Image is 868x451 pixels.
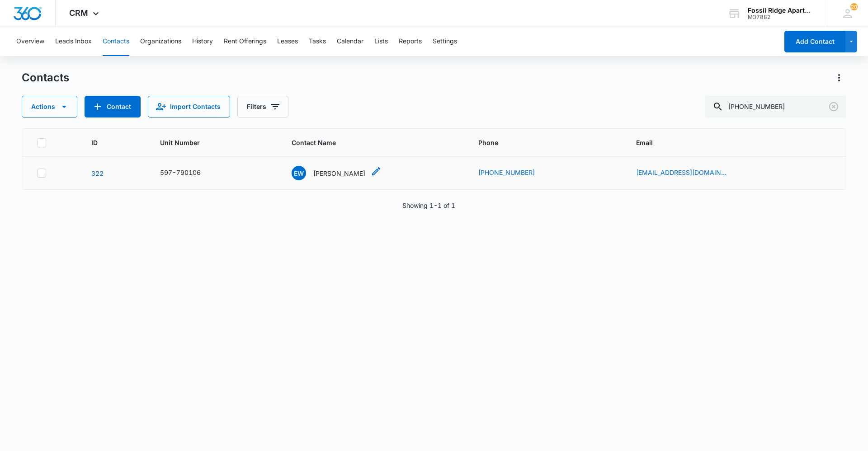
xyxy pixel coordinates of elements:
[374,27,388,56] button: Lists
[748,14,814,20] div: account id
[784,31,845,52] button: Add Contact
[337,27,363,56] button: Calendar
[277,27,298,56] button: Leases
[69,8,88,18] span: CRM
[832,70,846,85] button: Actions
[313,169,365,178] p: [PERSON_NAME]
[705,96,846,117] input: Search Contacts
[16,27,44,56] button: Overview
[22,96,77,117] button: Actions
[826,99,841,114] button: Clear
[292,166,382,180] div: Contact Name - Elaine Wharff - Select to Edit Field
[292,166,306,180] span: EW
[478,168,551,179] div: Phone - (209) 918-1477 - Select to Edit Field
[160,138,270,147] span: Unit Number
[237,96,288,117] button: Filters
[402,201,455,210] p: Showing 1-1 of 1
[636,138,818,147] span: Email
[636,168,726,177] a: [EMAIL_ADDRESS][DOMAIN_NAME]
[160,168,201,177] div: 597-790106
[91,169,104,177] a: Navigate to contact details page for Elaine Wharff
[433,27,457,56] button: Settings
[399,27,422,56] button: Reports
[148,96,230,117] button: Import Contacts
[292,138,443,147] span: Contact Name
[22,71,69,85] h1: Contacts
[309,27,326,56] button: Tasks
[478,138,601,147] span: Phone
[636,168,743,179] div: Email - elainesbills@yahoo.com - Select to Edit Field
[748,7,814,14] div: account name
[103,27,129,56] button: Contacts
[850,3,858,10] div: notifications count
[140,27,181,56] button: Organizations
[478,168,535,177] a: [PHONE_NUMBER]
[91,138,125,147] span: ID
[85,96,141,117] button: Add Contact
[55,27,92,56] button: Leads Inbox
[850,3,858,10] span: 20
[224,27,266,56] button: Rent Offerings
[192,27,213,56] button: History
[160,168,217,179] div: Unit Number - 597-790106 - Select to Edit Field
